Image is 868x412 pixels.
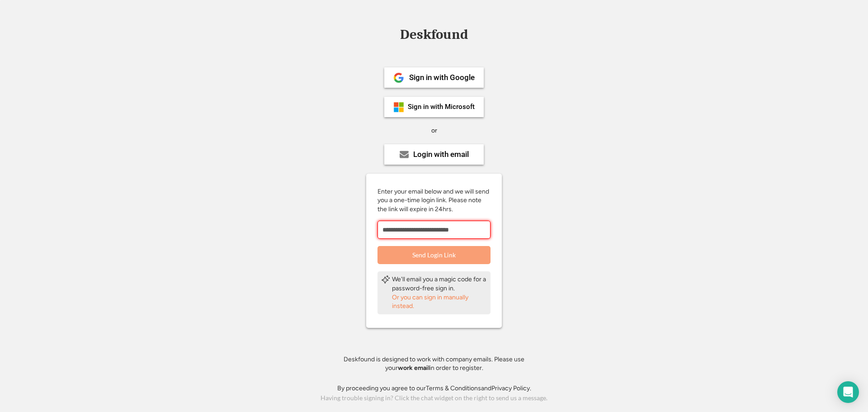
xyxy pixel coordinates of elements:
div: Open Intercom Messenger [837,381,859,403]
div: By proceeding you agree to our and [337,384,531,393]
div: Sign in with Google [409,74,475,81]
div: or [431,126,437,135]
div: Login with email [413,151,469,158]
div: Sign in with Microsoft [408,104,475,110]
button: Send Login Link [377,246,491,264]
div: Deskfound [396,28,472,42]
div: Deskfound is designed to work with company emails. Please use your in order to register. [332,355,536,373]
img: ms-symbollockup_mssymbol_19.png [393,102,404,113]
div: We'll email you a magic code for a password-free sign in. [392,275,487,293]
a: Privacy Policy. [491,384,531,392]
a: Terms & Conditions [426,384,481,392]
div: Or you can sign in manually instead. [392,293,487,311]
strong: work email [398,364,429,372]
div: Enter your email below and we will send you a one-time login link. Please note the link will expi... [377,187,491,214]
img: 1024px-Google__G__Logo.svg.png [393,72,404,83]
